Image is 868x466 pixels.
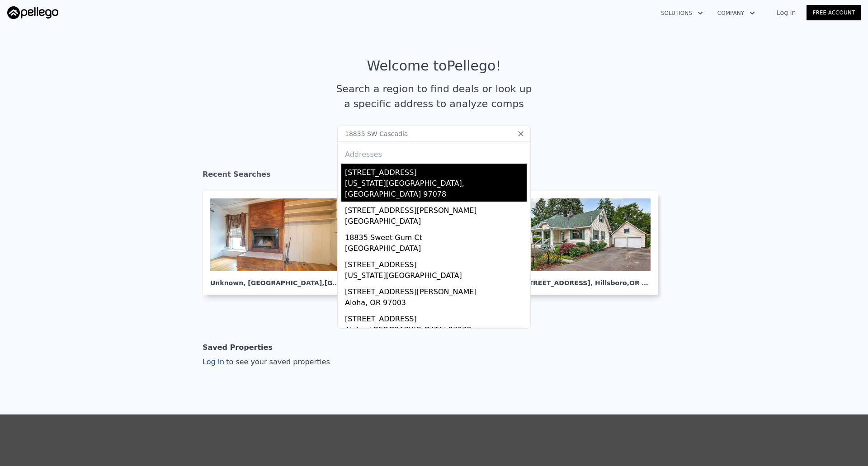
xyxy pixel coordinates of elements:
[345,256,527,270] div: [STREET_ADDRESS]
[203,162,665,191] div: Recent Searches
[345,243,527,256] div: [GEOGRAPHIC_DATA]
[521,271,651,287] div: [STREET_ADDRESS] , Hillsboro
[341,142,527,164] div: Addresses
[333,81,535,111] div: Search a region to find deals or look up a specific address to analyze comps
[345,202,527,216] div: [STREET_ADDRESS][PERSON_NAME]
[337,126,531,142] input: Search an address or region...
[345,283,527,297] div: [STREET_ADDRESS][PERSON_NAME]
[807,5,861,20] a: Free Account
[322,279,423,287] span: , [GEOGRAPHIC_DATA] 78223
[345,325,527,337] div: Aloha, [GEOGRAPHIC_DATA] 97078
[345,164,527,178] div: [STREET_ADDRESS]
[710,5,762,21] button: Company
[203,191,354,295] a: Unknown, [GEOGRAPHIC_DATA],[GEOGRAPHIC_DATA] 78223
[654,5,710,21] button: Solutions
[203,339,273,357] div: Saved Properties
[7,6,58,19] img: Pellego
[345,229,527,243] div: 18835 Sweet Gum Ct
[345,297,527,310] div: Aloha, OR 97003
[224,358,330,366] span: to see your saved properties
[627,279,664,287] span: , OR 97123
[345,216,527,229] div: [GEOGRAPHIC_DATA]
[766,8,807,17] a: Log In
[345,270,527,283] div: [US_STATE][GEOGRAPHIC_DATA]
[514,191,665,295] a: [STREET_ADDRESS], Hillsboro,OR 97123
[203,357,330,367] div: Log in
[210,271,340,287] div: Unknown , [GEOGRAPHIC_DATA]
[345,310,527,325] div: [STREET_ADDRESS]
[367,58,501,74] div: Welcome to Pellego !
[345,178,527,202] div: [US_STATE][GEOGRAPHIC_DATA], [GEOGRAPHIC_DATA] 97078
